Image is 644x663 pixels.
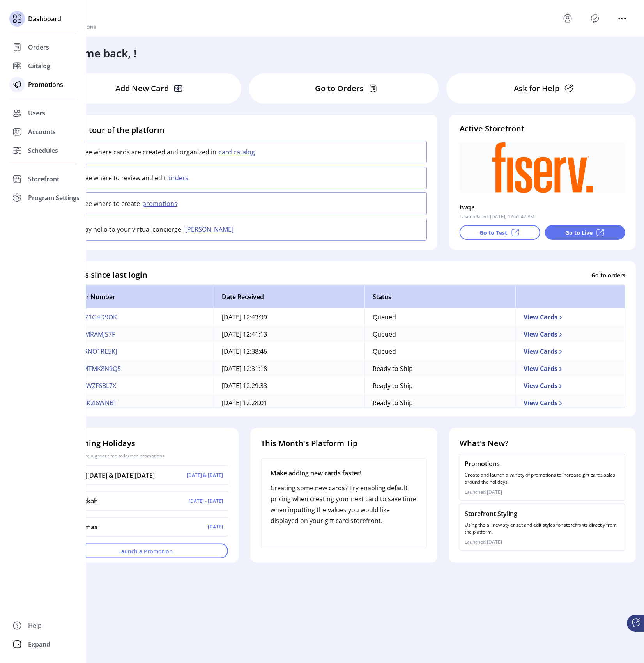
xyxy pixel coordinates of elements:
button: [PERSON_NAME] [183,225,238,234]
th: Status [364,285,515,308]
p: twqa [460,201,475,213]
th: Date Received [214,285,364,308]
p: See where to review and edit [81,173,166,183]
td: Queued [364,343,515,360]
p: Holidays are a great time to launch promotions [62,452,228,459]
p: [DATE] - [DATE] [189,498,223,505]
h4: Take a tour of the platform [62,124,427,136]
span: Catalog [28,61,50,71]
span: Program Settings [28,193,80,202]
p: Storefront Styling [465,509,620,518]
span: Schedules [28,146,58,155]
p: See where cards are created and organized in [81,147,216,157]
h3: Welcome back, ! [52,45,137,61]
td: View Cards [515,326,625,343]
td: View Cards [515,360,625,377]
th: Order Number [63,285,214,308]
h4: Active Storefront [460,123,625,135]
p: Ask for Help [514,83,559,94]
td: 2S9FMRAMJS7F [63,326,214,343]
p: [DATE] [208,523,223,530]
button: card catalog [216,147,260,157]
button: Launch a Promotion [62,544,228,558]
p: Go to Live [565,229,593,237]
button: menu [616,12,628,25]
td: DP68K2I6WNBT [63,394,214,411]
h4: Orders since last login [62,269,147,281]
p: Make adding new cards faster! [271,468,417,478]
td: View Cards [515,377,625,394]
p: Go to orders [591,271,625,279]
p: Last updated: [DATE], 12:51:42 PM [460,213,534,220]
p: Using the all new styler set and edit styles for storefronts directly from the platform. [465,521,620,535]
span: Dashboard [28,14,61,23]
td: ZN6SWZF6BL7X [63,377,214,394]
p: [DATE][DATE] & [DATE][DATE] [67,471,155,480]
h4: Upcoming Holidays [62,438,228,449]
span: Orders [28,43,49,52]
p: [DATE] & [DATE] [187,472,223,479]
td: [DATE] 12:28:01 [214,394,364,411]
button: menu [561,12,574,25]
button: Publisher Panel [589,12,601,25]
td: [DATE] 12:38:46 [214,343,364,360]
span: Users [28,108,45,118]
td: View Cards [515,308,625,326]
td: 7Y77Z1G4D9OK [63,308,214,326]
td: View Cards [515,394,625,411]
td: Ready to Ship [364,377,515,394]
h4: This Month's Platform Tip [261,438,426,449]
td: Ready to Ship [364,360,515,377]
span: Promotions [28,80,63,89]
p: Go to Orders [315,83,364,94]
span: Expand [28,640,50,649]
button: promotions [140,199,182,208]
td: Ready to Ship [364,394,515,411]
p: Add New Card [115,83,169,94]
p: Promotions [465,459,620,468]
td: [DATE] 12:41:13 [214,326,364,343]
span: Help [28,621,42,630]
span: Storefront [28,174,59,184]
td: [DATE] 12:29:33 [214,377,364,394]
p: Launched [DATE] [465,539,620,546]
p: Create and launch a variety of promotions to increase gift cards sales around the holidays. [465,472,620,486]
p: Go to Test [479,229,507,237]
td: [DATE] 12:43:39 [214,308,364,326]
button: orders [166,173,193,183]
td: [DATE] 12:31:18 [214,360,364,377]
h4: What's New? [460,438,625,449]
p: Say hello to your virtual concierge, [81,225,183,234]
td: NXHRNO1RE5KJ [63,343,214,360]
p: Launched [DATE] [465,489,620,496]
p: Creating some new cards? Try enabling default pricing when creating your next card to save time w... [271,482,417,526]
td: G44MTMK8N9Q5 [63,360,214,377]
p: See where to create [81,199,140,208]
td: View Cards [515,343,625,360]
td: Queued [364,308,515,326]
span: Accounts [28,127,56,136]
span: Launch a Promotion [73,547,218,555]
td: Queued [364,326,515,343]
